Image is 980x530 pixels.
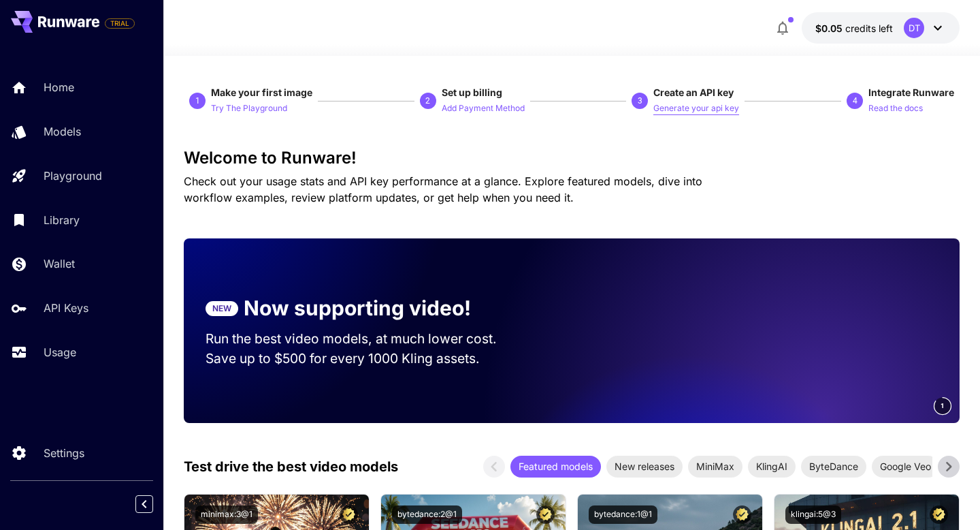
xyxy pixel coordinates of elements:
span: TRIAL [105,18,134,29]
span: Google Veo [872,459,939,473]
button: Try The Playground [211,99,287,116]
span: Create an API key [653,87,734,98]
div: Collapse sidebar [146,492,163,516]
div: $0.05 [815,21,893,35]
p: Test drive the best video models [184,456,398,477]
button: Certified Model – Vetted for best performance and includes a commercial license. [340,505,358,524]
button: Certified Model – Vetted for best performance and includes a commercial license. [536,505,555,524]
button: Collapse sidebar [135,495,153,513]
span: Check out your usage stats and API key performance at a glance. Explore featured models, dive int... [184,174,702,204]
button: Read the docs [868,99,923,116]
span: Set up billing [442,87,502,98]
div: ByteDance [801,456,866,478]
button: bytedance:2@1 [392,505,462,524]
span: Add your payment card to enable full platform functionality. [105,15,135,31]
p: Models [44,123,81,140]
p: Run the best video models, at much lower cost. [206,329,523,349]
div: KlingAI [748,456,796,478]
span: Make your first image [211,87,312,98]
button: $0.05DT [802,12,960,44]
p: Wallet [44,255,75,272]
p: Home [44,79,74,95]
div: MiniMax [688,456,742,478]
span: ByteDance [801,459,866,473]
button: Add Payment Method [442,99,525,116]
p: Read the docs [868,102,923,115]
p: Library [44,212,80,228]
p: Now supporting video! [244,293,471,324]
p: Generate your api key [653,102,739,115]
p: Settings [44,445,84,461]
p: Try The Playground [211,102,287,115]
div: Featured models [510,456,601,478]
button: klingai:5@3 [785,505,841,524]
div: DT [904,18,924,38]
button: Generate your api key [653,99,739,116]
span: MiniMax [688,459,742,473]
button: bytedance:1@1 [589,505,657,524]
span: Integrate Runware [868,87,954,98]
button: Certified Model – Vetted for best performance and includes a commercial license. [733,505,751,524]
p: Add Payment Method [442,102,525,115]
div: New releases [606,456,683,478]
span: New releases [606,459,683,473]
p: Usage [44,344,76,360]
p: NEW [212,302,231,315]
span: credits left [845,22,893,34]
p: 1 [195,95,200,107]
p: 2 [425,95,430,107]
p: Save up to $500 for every 1000 Kling assets. [206,349,523,369]
p: Playground [44,168,102,184]
h3: Welcome to Runware! [184,149,960,168]
p: 4 [853,95,857,107]
span: Featured models [510,459,601,473]
span: $0.05 [815,22,845,34]
p: 3 [638,95,642,107]
span: KlingAI [748,459,796,473]
button: Certified Model – Vetted for best performance and includes a commercial license. [930,505,948,524]
button: minimax:3@1 [195,505,258,524]
p: API Keys [44,300,88,316]
span: 1 [941,401,945,411]
div: Google Veo [872,456,939,478]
